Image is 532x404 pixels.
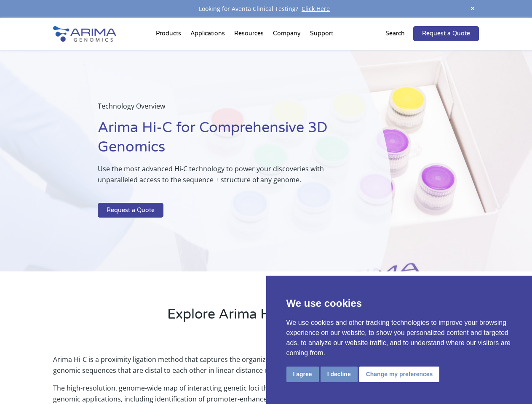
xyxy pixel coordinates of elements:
p: Search [385,28,405,39]
h1: Arima Hi-C for Comprehensive 3D Genomics [98,118,349,163]
a: Request a Quote [413,26,479,41]
button: Change my preferences [359,367,440,382]
div: Looking for Aventa Clinical Testing? [53,3,479,14]
p: We use cookies [286,296,512,311]
p: We use cookies and other tracking technologies to improve your browsing experience on our website... [286,318,512,358]
button: I decline [321,367,358,382]
img: Arima-Genomics-logo [53,26,116,42]
p: Technology Overview [98,101,349,118]
button: I agree [286,367,319,382]
a: Click Here [298,5,333,13]
p: Use the most advanced Hi-C technology to power your discoveries with unparalleled access to the s... [98,163,349,192]
p: Arima Hi-C is a proximity ligation method that captures the organizational structure of chromatin... [53,354,479,383]
h2: Explore Arima Hi-C Technology [53,305,479,330]
a: Request a Quote [98,203,163,218]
